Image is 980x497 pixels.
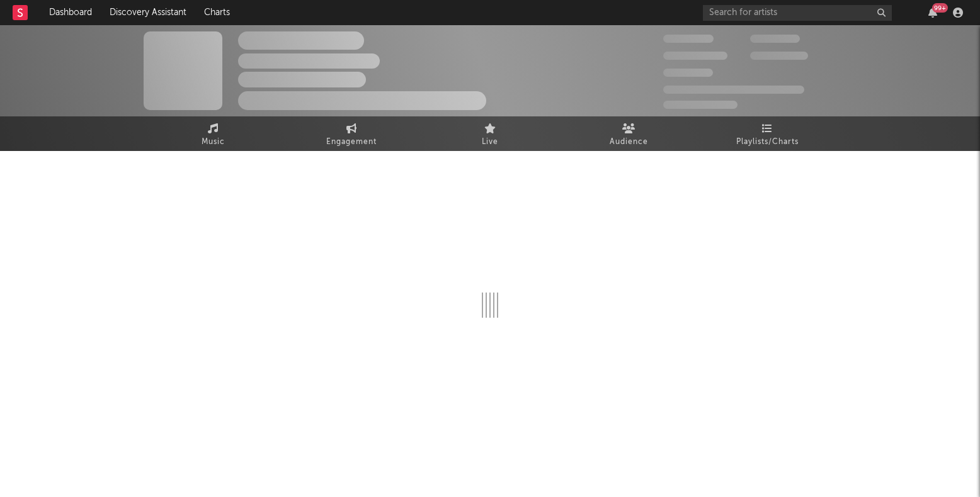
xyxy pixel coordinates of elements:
[663,52,727,60] span: 50,000,000
[610,135,648,150] span: Audience
[482,135,498,150] span: Live
[326,135,377,150] span: Engagement
[750,52,808,60] span: 1,000,000
[698,116,836,151] a: Playlists/Charts
[663,35,714,43] span: 300,000
[932,3,948,13] div: 99 +
[421,116,559,151] a: Live
[202,135,225,150] span: Music
[144,116,282,151] a: Music
[736,135,799,150] span: Playlists/Charts
[282,116,421,151] a: Engagement
[663,86,804,94] span: 50,000,000 Monthly Listeners
[750,35,800,43] span: 100,000
[663,69,713,77] span: 100,000
[703,5,892,21] input: Search for artists
[663,101,738,109] span: Jump Score: 85.0
[928,8,937,18] button: 99+
[559,116,698,151] a: Audience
